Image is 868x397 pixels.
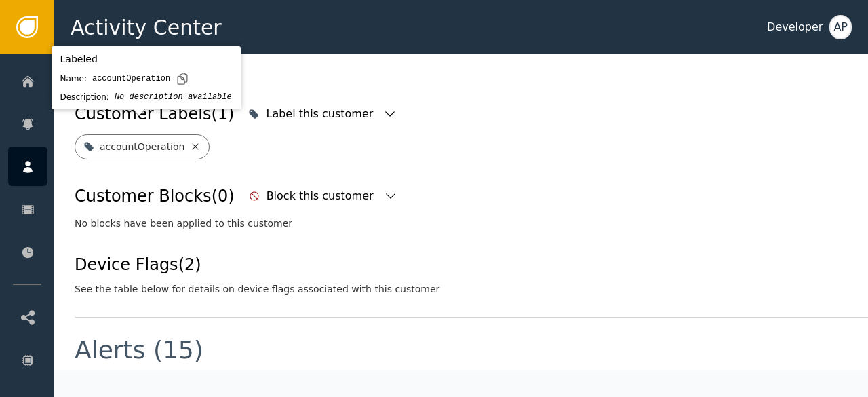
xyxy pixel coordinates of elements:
div: Labeled [60,52,232,67]
div: Customer Labels (1) [75,102,234,126]
button: Label this customer [245,99,400,129]
div: Description: [60,91,109,103]
button: Block this customer [245,181,401,211]
span: Activity Center [71,12,222,43]
div: accountOperation [100,140,184,154]
div: Customer Blocks (0) [75,184,235,208]
div: Alerts (15) [75,338,203,362]
div: Label this customer [266,106,376,122]
div: Block this customer [267,188,377,204]
div: accountOperation [92,73,170,85]
div: Device Flags (2) [75,252,439,277]
button: AP [829,15,852,39]
div: See the table below for details on device flags associated with this customer [75,282,439,297]
div: No description available [115,91,232,103]
div: Name: [60,73,87,85]
div: Developer [767,19,823,35]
